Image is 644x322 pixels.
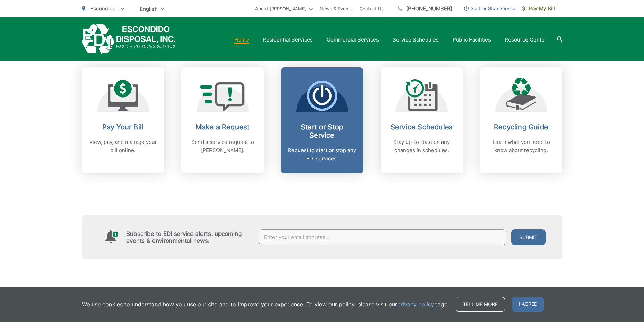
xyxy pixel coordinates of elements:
[288,146,356,163] p: Request to start or stop any EDI services.
[188,123,257,131] h2: Make a Request
[388,123,456,131] h2: Service Schedules
[89,138,157,155] p: View, pay, and manage your bill online.
[512,297,544,312] span: I agree
[456,297,505,312] a: Tell me more
[452,36,491,44] a: Public Facilities
[487,138,556,155] p: Learn what you need to know about recycling.
[480,67,562,173] a: Recycling Guide Learn what you need to know about recycling.
[381,67,463,173] a: Service Schedules Stay up-to-date on any changes in schedules.
[505,36,547,44] a: Resource Center
[522,4,555,13] span: Pay My Bill
[126,230,252,244] h4: Subscribe to EDI service alerts, upcoming events & environmental news:
[397,300,434,309] a: privacy policy
[487,123,556,131] h2: Recycling Guide
[234,36,249,44] a: Home
[82,67,164,173] a: Pay Your Bill View, pay, and manage your bill online.
[134,3,169,15] span: English
[90,5,116,12] span: Escondido
[327,36,379,44] a: Commercial Services
[82,24,176,55] a: EDCD logo. Return to the homepage.
[82,300,449,309] p: We use cookies to understand how you use our site and to improve your experience. To view our pol...
[188,138,257,155] p: Send a service request to [PERSON_NAME].
[181,67,264,173] a: Make a Request Send a service request to [PERSON_NAME].
[320,4,353,13] a: News & Events
[263,36,313,44] a: Residential Services
[259,229,506,245] input: Enter your email address...
[255,4,313,13] a: About [PERSON_NAME]
[288,123,356,139] h2: Start or Stop Service
[388,138,456,155] p: Stay up-to-date on any changes in schedules.
[360,4,384,13] a: Contact Us
[511,229,546,245] button: Submit
[393,36,439,44] a: Service Schedules
[89,123,157,131] h2: Pay Your Bill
